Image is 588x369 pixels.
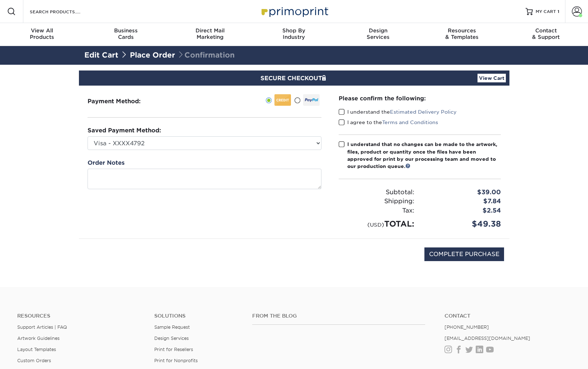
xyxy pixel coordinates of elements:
span: Business [84,27,168,34]
span: SECURE CHECKOUT [260,75,328,82]
a: Edit Cart [84,51,118,59]
span: Confirmation [177,51,235,59]
a: Shop ByIndustry [252,23,336,46]
a: Place Order [130,51,175,59]
label: I agree to the [339,119,438,126]
label: I understand the [339,108,457,115]
span: Direct Mail [168,27,252,34]
a: View Cart [478,74,506,82]
a: Artwork Guidelines [17,336,60,341]
input: SEARCH PRODUCTS..... [29,7,99,16]
div: Services [336,27,420,40]
div: Please confirm the following: [339,94,501,102]
span: Shop By [252,27,336,34]
input: COMPLETE PURCHASE [424,247,504,261]
div: Industry [252,27,336,40]
div: Marketing [168,27,252,40]
a: BusinessCards [84,23,168,46]
div: Shipping: [333,197,420,206]
h4: Resources [17,313,144,319]
a: [EMAIL_ADDRESS][DOMAIN_NAME] [444,336,530,341]
a: Direct MailMarketing [168,23,252,46]
div: $7.84 [420,197,506,206]
a: Layout Templates [17,347,56,352]
span: MY CART [536,9,556,15]
a: Sample Request [154,324,190,330]
a: Print for Nonprofits [154,358,198,363]
a: DesignServices [336,23,420,46]
h4: Solutions [154,313,241,319]
a: Custom Orders [17,358,51,363]
a: [PHONE_NUMBER] [444,324,489,330]
a: Design Services [154,336,189,341]
div: Cards [84,27,168,40]
a: Terms and Conditions [382,119,438,125]
h4: From the Blog [252,313,425,319]
a: Estimated Delivery Policy [390,109,457,115]
img: Primoprint [258,4,330,19]
label: Order Notes [88,159,124,167]
a: Support Articles | FAQ [17,324,67,330]
div: Subtotal: [333,188,420,197]
div: Tax: [333,206,420,215]
small: (USD) [367,222,384,228]
h3: Payment Method: [88,98,158,105]
span: Design [336,27,420,34]
div: TOTAL: [333,218,420,230]
a: Contact [444,313,571,319]
a: Resources& Templates [420,23,504,46]
a: Print for Resellers [154,347,193,352]
label: Saved Payment Method: [88,126,161,135]
div: $2.54 [420,206,506,215]
span: Contact [504,27,588,34]
div: $49.38 [420,218,506,230]
span: Resources [420,27,504,34]
div: & Templates [420,27,504,40]
span: 1 [558,9,559,14]
a: Contact& Support [504,23,588,46]
div: & Support [504,27,588,40]
div: I understand that no changes can be made to the artwork, files, product or quantity once the file... [347,141,501,170]
div: $39.00 [420,188,506,197]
